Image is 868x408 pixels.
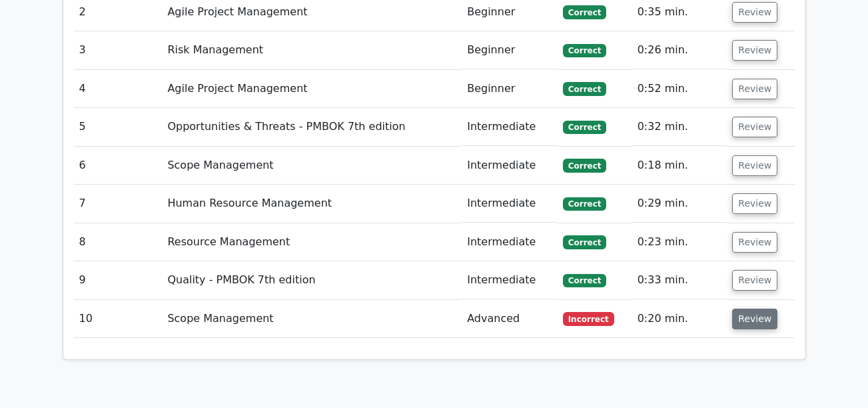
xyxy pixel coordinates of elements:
[563,274,606,287] span: Correct
[632,261,727,299] td: 0:33 min.
[632,223,727,261] td: 0:23 min.
[632,300,727,338] td: 0:20 min.
[162,147,462,185] td: Scope Management
[74,261,163,299] td: 9
[563,44,606,57] span: Correct
[162,300,462,338] td: Scope Management
[732,2,777,23] button: Review
[632,185,727,223] td: 0:29 min.
[74,223,163,261] td: 8
[732,270,777,291] button: Review
[162,223,462,261] td: Resource Management
[462,185,558,223] td: Intermediate
[462,31,558,69] td: Beginner
[563,159,606,172] span: Correct
[462,223,558,261] td: Intermediate
[462,261,558,299] td: Intermediate
[732,232,777,253] button: Review
[632,31,727,69] td: 0:26 min.
[632,147,727,185] td: 0:18 min.
[74,147,163,185] td: 6
[162,261,462,299] td: Quality - PMBOK 7th edition
[563,121,606,134] span: Correct
[732,40,777,61] button: Review
[563,82,606,95] span: Correct
[732,193,777,214] button: Review
[462,108,558,146] td: Intermediate
[632,108,727,146] td: 0:32 min.
[162,70,462,108] td: Agile Project Management
[632,70,727,108] td: 0:52 min.
[732,117,777,137] button: Review
[462,70,558,108] td: Beginner
[74,108,163,146] td: 5
[74,70,163,108] td: 4
[74,185,163,223] td: 7
[732,79,777,99] button: Review
[162,108,462,146] td: Opportunities & Threats - PMBOK 7th edition
[74,300,163,338] td: 10
[462,300,558,338] td: Advanced
[563,312,614,325] span: Incorrect
[74,31,163,69] td: 3
[563,197,606,211] span: Correct
[563,5,606,19] span: Correct
[563,235,606,249] span: Correct
[732,309,777,329] button: Review
[462,147,558,185] td: Intermediate
[732,155,777,176] button: Review
[162,185,462,223] td: Human Resource Management
[162,31,462,69] td: Risk Management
